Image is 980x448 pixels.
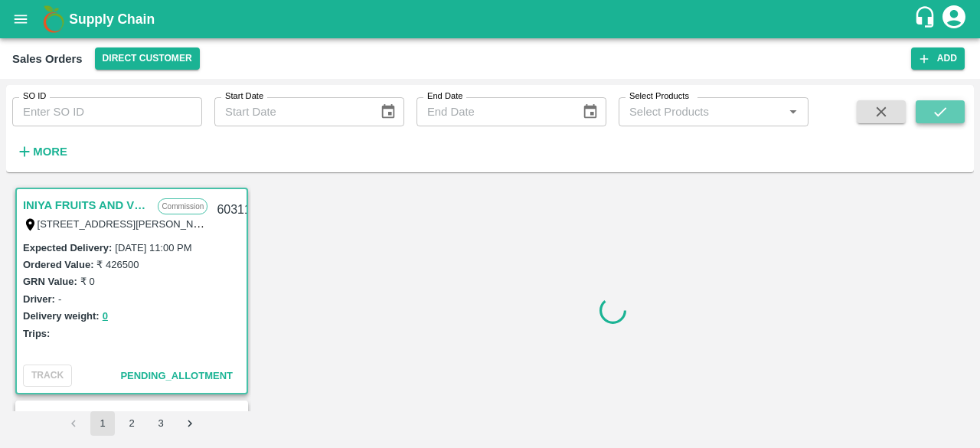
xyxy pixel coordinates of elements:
label: End Date [427,90,462,103]
nav: pagination navigation [59,411,204,436]
button: Select DC [95,47,200,70]
input: Start Date [214,97,367,126]
label: Expected Delivery : [23,242,112,253]
button: 0 [103,308,108,325]
button: Go to page 3 [149,411,173,436]
button: page 1 [90,411,115,436]
b: Supply Chain [69,11,155,27]
label: ₹ 426500 [96,259,139,270]
span: Pending_Allotment [120,370,233,381]
label: Select Products [629,90,689,103]
label: Delivery weight: [23,310,100,322]
button: open drawer [3,2,38,37]
label: [STREET_ADDRESS][PERSON_NAME] [38,217,218,230]
label: [DATE] 11:00 PM [115,242,191,253]
label: GRN Value: [23,276,77,287]
button: Open [783,102,803,122]
div: account of current user [940,3,968,35]
div: 602932 [207,405,266,441]
a: T.[PERSON_NAME] And Sons [23,408,150,428]
button: Add [911,47,965,70]
label: - [58,293,61,305]
div: 603114 [207,192,266,228]
button: Go to next page [178,411,202,436]
label: Ordered Value: [23,259,93,270]
a: INIYA FRUITS AND VEGETABLES [23,195,150,215]
button: Choose date [374,97,403,126]
label: Start Date [225,90,263,103]
label: ₹ 0 [80,276,95,287]
button: Choose date [576,97,605,126]
input: Select Products [623,102,779,122]
a: Supply Chain [69,8,913,30]
div: customer-support [913,5,940,33]
p: Commission [158,198,207,214]
strong: More [33,146,67,158]
input: Enter SO ID [12,97,202,126]
button: More [12,139,71,165]
div: Sales Orders [12,49,83,69]
img: logo [38,4,69,34]
input: End Date [416,97,570,126]
button: Go to page 2 [119,411,144,436]
label: Trips: [23,328,50,339]
label: SO ID [23,90,46,103]
label: Driver: [23,293,55,305]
